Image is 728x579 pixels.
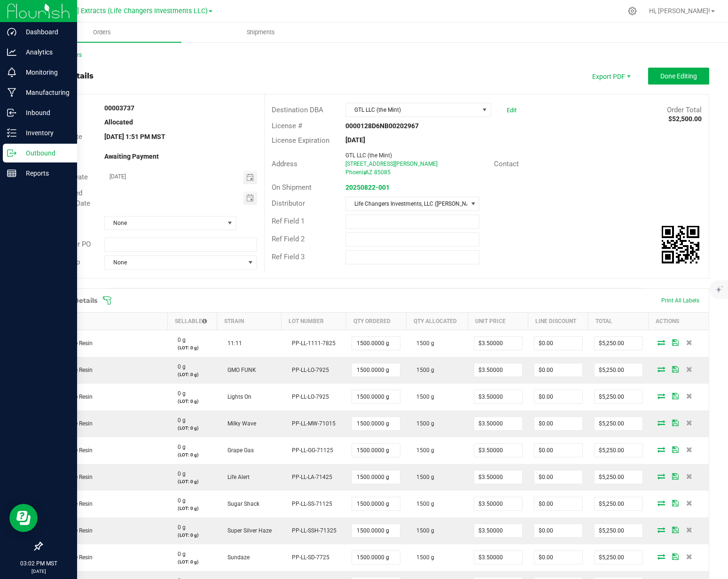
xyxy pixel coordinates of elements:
span: 0 g [173,363,186,370]
input: 0 [474,337,522,350]
span: GTL LLC (the Mint) [346,103,478,116]
span: Done Editing [660,72,697,80]
th: Actions [649,312,709,330]
span: PP-LL-LA-71425 [287,474,332,480]
span: Life Changers Investments, LLC ([PERSON_NAME] Extracts) [346,197,467,210]
span: 0 g [173,471,186,477]
span: PP-LL-1111-7825 [287,340,336,347]
span: 11:11 [223,340,242,347]
p: Outbound [16,147,73,159]
span: Delete Order Detail [682,447,697,452]
span: Sundaze [223,554,250,561]
span: 1500 g [412,527,434,534]
span: [STREET_ADDRESS][PERSON_NAME] [345,161,438,167]
input: 0 [534,551,582,564]
span: 0 g [173,551,186,557]
p: Reports [16,168,73,179]
span: 1500 g [412,501,434,507]
th: Strain [217,312,282,330]
span: Save Order Detail [668,420,682,425]
input: 0 [534,497,582,510]
span: License # [272,122,302,130]
th: Line Discount [528,312,588,330]
span: Grape Gas [223,447,254,454]
a: 20250822-001 [345,184,390,191]
p: Inbound [16,107,73,118]
div: Manage settings [626,7,638,15]
span: Save Order Detail [668,527,682,533]
span: GTL LLC (the Mint) [345,152,392,159]
input: 0 [474,444,522,457]
span: 1500 g [412,367,434,373]
p: [DATE] [4,568,73,575]
span: Delete Order Detail [682,473,697,479]
span: GMO FUNK [223,367,256,373]
th: Item [42,312,168,330]
span: 0 g [173,497,186,504]
input: 0 [352,390,400,403]
input: 0 [474,363,522,377]
strong: Awaiting Payment [104,153,159,160]
input: 0 [534,363,582,377]
th: Lot Number [282,312,346,330]
button: Done Editing [648,68,709,85]
span: Lights On [223,394,251,400]
input: 0 [352,524,400,537]
span: Orders [80,28,124,37]
span: Delete Order Detail [682,393,697,399]
span: Ref Field 3 [272,253,305,261]
span: On Shipment [272,183,312,192]
input: 0 [352,363,400,377]
inline-svg: Analytics [7,47,16,57]
span: License Expiration [272,136,329,145]
span: 0 g [173,444,186,450]
span: 85085 [374,169,391,176]
p: (LOT: 0 g) [173,558,211,565]
span: Ref Field 1 [272,217,305,225]
p: (LOT: 0 g) [173,451,211,458]
inline-svg: Inbound [7,108,16,117]
span: Super Silver Haze [223,527,272,534]
span: Toggle calendar [243,192,257,205]
input: 0 [474,471,522,484]
qrcode: 00003737 [662,226,699,263]
p: (LOT: 0 g) [173,344,211,351]
span: Save Order Detail [668,447,682,452]
input: 0 [595,524,642,537]
p: Inventory [16,127,73,139]
inline-svg: Manufacturing [7,88,16,97]
span: Milky Wave [223,420,256,427]
span: AZ [365,169,372,176]
p: (LOT: 0 g) [173,425,211,432]
input: 0 [534,444,582,457]
span: , [364,169,365,176]
input: 0 [595,363,642,377]
p: (LOT: 0 g) [173,371,211,378]
inline-svg: Inventory [7,128,16,138]
span: PP-LL-MW-71015 [287,420,336,427]
p: Analytics [16,46,73,58]
input: 0 [595,551,642,564]
span: PP-LL-LO-7925 [287,394,329,400]
span: 0 g [173,337,186,343]
strong: [DATE] [345,136,365,144]
span: Delete Order Detail [682,554,697,559]
strong: 00003737 [104,104,134,112]
span: 0 g [173,524,186,531]
input: 0 [595,390,642,403]
strong: Allocated [104,118,133,126]
input: 0 [595,471,642,484]
th: Unit Price [468,312,528,330]
span: Contact [494,160,519,168]
p: Dashboard [16,26,73,38]
input: 0 [595,497,642,510]
input: 0 [474,390,522,403]
a: Orders [23,23,181,42]
span: Delete Order Detail [682,500,697,506]
span: Delete Order Detail [682,366,697,372]
span: Delete Order Detail [682,420,697,425]
span: Phoenix [345,169,366,176]
a: Shipments [181,23,340,42]
span: PP-LL-LO-7925 [287,367,329,373]
th: Total [588,312,649,330]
